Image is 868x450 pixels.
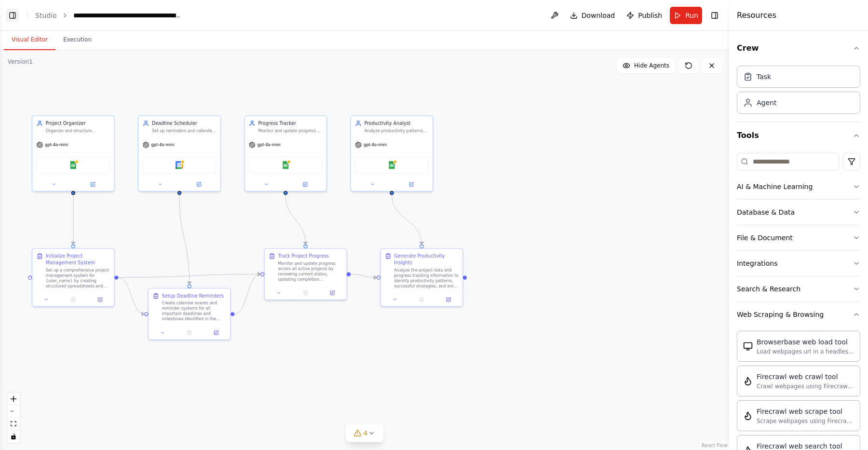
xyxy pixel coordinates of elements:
div: Load webpages url in a headless browser using Browserbase and return the contents [757,348,854,355]
a: Studio [35,12,57,19]
button: Open in side panel [321,289,343,297]
a: React Flow attribution [702,443,728,448]
g: Edge from 09143cf4-ab94-4cc2-a3d8-29da271433ee to f916a79e-bdb4-4061-97f4-44c2634d60df [282,195,309,245]
div: Generate Productivity Insights [394,253,459,266]
g: Edge from 15b41dd1-264c-47bb-ace2-4f49a7dfa1fa to 77545b43-9d0c-453c-9b0a-2456e437f614 [118,274,144,317]
g: Edge from 2cf4c2fb-a760-45d0-9738-f6735234aaa1 to 77545b43-9d0c-453c-9b0a-2456e437f614 [176,195,192,284]
button: Open in side panel [286,180,324,189]
div: Setup Deadline RemindersCreate calendar events and reminder systems for all important deadlines a... [148,288,231,340]
h4: Resources [737,10,776,21]
div: Search & Research [737,284,800,294]
button: AI & Machine Learning [737,174,860,199]
div: Track Project ProgressMonitor and update progress across all active projects by reviewing current... [264,248,347,300]
img: Google Sheets [69,161,78,169]
div: Setup Deadline Reminders [162,293,224,300]
div: Firecrawl web crawl tool [757,372,854,382]
div: Deadline SchedulerSet up reminders and calendar events for important deadlines and milestones rel... [138,115,221,191]
div: Task [757,72,771,82]
g: Edge from 15b41dd1-264c-47bb-ace2-4f49a7dfa1fa to f916a79e-bdb4-4061-97f4-44c2634d60df [118,271,260,281]
g: Edge from 8f39b5be-3ee0-427c-b354-71c7fd4ca747 to 15b41dd1-264c-47bb-ace2-4f49a7dfa1fa [70,195,77,245]
button: Publish [623,7,666,24]
span: Download [582,11,615,20]
button: Open in side panel [393,180,430,189]
div: Crew [737,62,860,122]
button: Crew [737,35,860,62]
div: Agent [757,98,776,108]
div: Progress Tracker [258,120,323,127]
img: Google Calendar [176,161,184,169]
button: No output available [407,296,435,304]
button: Search & Research [737,276,860,301]
span: 4 [364,428,368,438]
div: Monitor and update progress on {user_goals} by tracking completed tasks, measuring milestones ach... [258,128,323,133]
img: Google Sheets [282,161,290,169]
button: Open in side panel [180,180,217,189]
div: Initialize Project Management SystemSet up a comprehensive project management system for {user_na... [32,248,115,307]
button: Database & Data [737,200,860,225]
g: Edge from f916a79e-bdb4-4061-97f4-44c2634d60df to 8ab367b8-3856-4be9-a5f4-12b00c38cd60 [351,271,377,281]
button: Hide right sidebar [708,9,721,22]
div: AI & Machine Learning [737,182,813,191]
button: zoom out [7,405,20,418]
button: toggle interactivity [7,430,20,443]
div: Progress TrackerMonitor and update progress on {user_goals} by tracking completed tasks, measurin... [244,115,327,191]
div: Version 1 [8,58,33,66]
span: gpt-4o-mini [45,142,68,148]
div: Productivity AnalystAnalyze productivity patterns by examining project data, identifying trends i... [350,115,433,191]
div: Productivity Analyst [364,120,429,127]
button: zoom in [7,393,20,405]
g: Edge from 9b7ed02a-b7ae-45db-ba7b-7671219cc19b to 8ab367b8-3856-4be9-a5f4-12b00c38cd60 [389,195,425,245]
button: Open in side panel [89,296,111,304]
button: Web Scraping & Browsing [737,302,860,327]
div: Generate Productivity InsightsAnalyze the project data and progress tracking information to ident... [380,248,463,307]
div: Create calendar events and reminder systems for all important deadlines and milestones identified... [162,300,227,322]
button: Open in side panel [437,296,460,304]
span: gpt-4o-mini [258,142,281,148]
button: Tools [737,122,860,149]
div: Crawl webpages using Firecrawl and return the contents [757,382,854,390]
button: Show left sidebar [6,9,19,22]
div: Scrape webpages using Firecrawl and return the contents [757,417,854,425]
button: Download [566,7,619,24]
div: Initialize Project Management System [46,253,110,266]
div: Project Organizer [46,120,110,127]
div: File & Document [737,233,793,243]
div: Browserbase web load tool [757,337,854,347]
button: File & Document [737,225,860,250]
span: Publish [638,11,662,20]
div: Set up reminders and calendar events for important deadlines and milestones related to {user_proj... [152,128,217,133]
button: Open in side panel [205,329,228,337]
button: Visual Editor [4,30,55,50]
button: Open in side panel [74,180,111,189]
button: Hide Agents [617,58,675,73]
img: Google Sheets [388,161,396,169]
div: Project OrganizerOrganize and structure personal projects by creating clear project outlines, set... [32,115,115,191]
span: Hide Agents [634,62,669,69]
button: Run [670,7,702,24]
button: Execution [55,30,99,50]
div: Analyze the project data and progress tracking information to identify productivity patterns, suc... [394,267,459,288]
span: Run [685,11,698,20]
button: No output available [291,289,319,297]
div: Integrations [737,259,777,268]
button: No output available [176,329,203,337]
span: gpt-4o-mini [364,142,387,148]
g: Edge from 77545b43-9d0c-453c-9b0a-2456e437f614 to f916a79e-bdb4-4061-97f4-44c2634d60df [234,271,260,317]
img: BrowserbaseLoadTool [743,341,753,351]
div: Monitor and update progress across all active projects by reviewing current status, updating comp... [278,261,342,282]
div: Track Project Progress [278,253,328,259]
button: 4 [346,424,383,442]
nav: breadcrumb [35,11,182,20]
div: Set up a comprehensive project management system for {user_name} by creating structured spreadshe... [46,267,110,288]
button: fit view [7,418,20,430]
div: Database & Data [737,207,795,217]
div: React Flow controls [7,393,20,443]
div: Web Scraping & Browsing [737,310,824,319]
img: FirecrawlCrawlWebsiteTool [743,376,753,386]
button: No output available [59,296,87,304]
div: Firecrawl web scrape tool [757,407,854,416]
button: Integrations [737,251,860,276]
img: FirecrawlScrapeWebsiteTool [743,411,753,421]
span: gpt-4o-mini [151,142,175,148]
div: Deadline Scheduler [152,120,217,127]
